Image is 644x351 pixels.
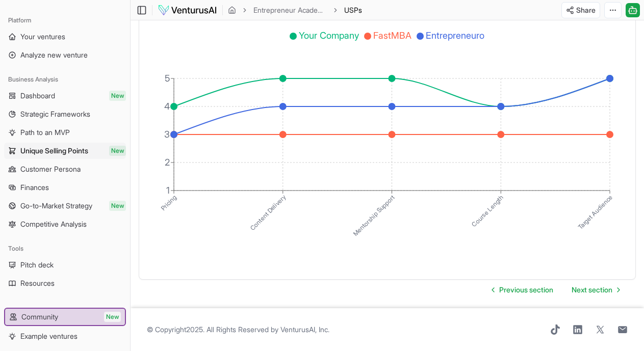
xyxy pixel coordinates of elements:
span: Community [21,312,58,322]
span: Previous section [499,285,553,295]
span: FastMBA [373,30,411,41]
span: Resources [20,278,55,288]
a: Pitch deck [4,257,126,273]
a: Strategic Frameworks [4,106,126,122]
span: Next section [572,285,612,295]
a: Path to an MVP [4,124,126,141]
img: logo [158,4,217,16]
span: Your Company [299,30,359,41]
tspan: 1 [166,185,170,196]
span: USPs [344,6,362,14]
a: Entrepreneur Academy [253,5,327,15]
div: Business Analysis [4,71,126,88]
button: Share [561,2,600,18]
div: Platform [4,12,126,29]
a: Analyze new venture [4,47,126,63]
div: Tools [4,240,126,257]
a: Unique Selling PointsNew [4,143,126,159]
nav: breadcrumb [228,5,362,15]
span: Share [576,5,596,15]
span: © Copyright 2025 . All Rights Reserved by . [147,325,329,335]
a: Example ventures [4,328,126,344]
a: VenturusAI, Inc [280,325,328,334]
span: New [104,312,121,322]
a: Competitive Analysis [4,216,126,232]
tspan: 4 [164,101,170,112]
tspan: Pricing [159,193,178,212]
span: New [109,201,126,211]
span: Pitch deck [20,260,54,270]
span: Path to an MVP [20,127,70,138]
span: New [109,91,126,101]
a: Customer Persona [4,161,126,177]
a: CommunityNew [5,309,125,325]
a: DashboardNew [4,88,126,104]
tspan: Course Length [470,193,505,228]
span: New [109,146,126,156]
span: Dashboard [20,91,55,101]
span: Finances [20,182,49,193]
tspan: 2 [165,157,170,168]
a: Finances [4,179,126,196]
span: Go-to-Market Strategy [20,201,92,211]
span: USPs [344,5,362,15]
tspan: 5 [165,73,170,84]
a: Go to previous page [484,280,561,300]
span: Analyze new venture [20,50,88,60]
span: Competitive Analysis [20,219,87,229]
tspan: 3 [164,129,170,140]
span: Your ventures [20,32,65,42]
span: Unique Selling Points [20,146,88,156]
a: Go to next page [563,280,628,300]
span: Strategic Frameworks [20,109,90,119]
tspan: Target Audience [577,193,614,231]
tspan: Mentorship Support [352,193,396,237]
span: Example ventures [20,331,78,341]
tspan: Content Delivery [248,193,287,231]
span: Customer Persona [20,164,81,174]
nav: pagination [484,280,628,300]
a: Go-to-Market StrategyNew [4,198,126,214]
a: Resources [4,275,126,291]
span: Entrepreneuro [426,30,484,41]
a: Your ventures [4,29,126,45]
